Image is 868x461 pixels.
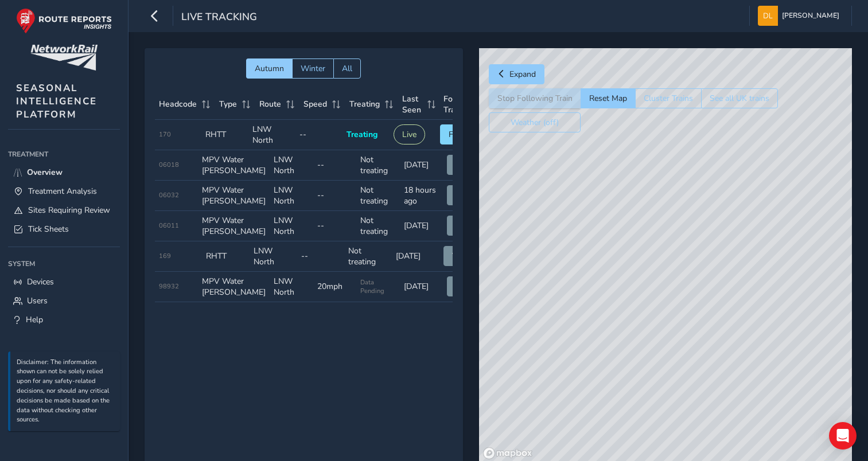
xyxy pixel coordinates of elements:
img: rr logo [16,8,112,34]
a: Help [8,310,120,329]
img: diamond-layout [758,6,778,26]
span: All [342,63,352,74]
span: Autumn [255,63,284,74]
span: Follow Train [443,93,471,115]
img: customer logo [30,45,98,71]
span: Treatment Analysis [28,186,97,197]
td: LNW North [270,181,313,211]
button: View [447,276,482,296]
span: Live Tracking [181,10,257,26]
td: -- [297,241,345,272]
a: Tick Sheets [8,220,120,239]
td: Not treating [344,241,392,272]
td: MPV Water [PERSON_NAME] [198,181,270,211]
span: Treating [349,99,380,110]
span: 06011 [159,221,179,230]
button: Weather (off) [489,112,581,132]
td: 20mph [313,272,357,302]
span: 06018 [159,161,179,169]
td: LNW North [270,211,313,241]
a: Devices [8,272,120,291]
td: [DATE] [400,272,443,302]
span: SEASONAL INTELLIGENCE PLATFORM [16,81,97,121]
button: View [447,155,482,175]
span: Tick Sheets [28,224,69,235]
span: 169 [159,252,171,260]
td: -- [313,150,357,181]
button: Cluster Trains [635,88,701,108]
span: 06032 [159,191,179,200]
button: Reset Map [581,88,635,108]
td: -- [295,120,342,150]
div: Treatment [8,146,120,163]
span: Data Pending [360,278,396,295]
td: [DATE] [400,211,443,241]
td: 18 hours ago [400,181,443,211]
span: Devices [27,276,54,287]
button: [PERSON_NAME] [758,6,843,26]
span: Route [259,99,281,110]
span: Overview [27,167,63,178]
button: Expand [489,64,544,84]
button: See all UK trains [701,88,778,108]
span: [PERSON_NAME] [782,6,839,26]
td: LNW North [270,272,313,302]
button: All [333,58,361,79]
a: Treatment Analysis [8,182,120,201]
div: Open Intercom Messenger [829,422,857,450]
span: Headcode [159,99,197,110]
button: Live [394,124,425,144]
button: Follow [440,124,482,144]
td: LNW North [270,150,313,181]
p: Disclaimer: The information shown can not be solely relied upon for any safety-related decisions,... [17,358,114,425]
td: MPV Water [PERSON_NAME] [198,211,270,241]
td: Not treating [356,150,400,181]
td: MPV Water [PERSON_NAME] [198,272,270,302]
span: Last Seen [402,93,423,115]
td: [DATE] [400,150,443,181]
a: Sites Requiring Review [8,201,120,220]
td: -- [313,211,357,241]
button: Autumn [246,58,292,79]
td: [DATE] [392,241,439,272]
button: View [443,246,479,266]
span: Sites Requiring Review [28,205,110,216]
span: Help [26,314,43,325]
span: 98932 [159,282,179,291]
span: Type [219,99,237,110]
a: Overview [8,163,120,182]
td: LNW North [248,120,295,150]
td: RHTT [201,120,248,150]
td: LNW North [250,241,297,272]
td: MPV Water [PERSON_NAME] [198,150,270,181]
span: Treating [347,129,377,140]
div: System [8,255,120,272]
span: Winter [301,63,325,74]
button: View [447,185,482,205]
span: Users [27,295,48,306]
span: Follow [449,129,474,140]
span: View [452,251,470,261]
span: 170 [159,130,171,139]
button: View [447,216,482,236]
td: RHTT [202,241,250,272]
td: Not treating [356,181,400,211]
a: Users [8,291,120,310]
span: Speed [303,99,327,110]
button: Winter [292,58,333,79]
span: Expand [509,69,536,80]
td: Not treating [356,211,400,241]
td: -- [313,181,357,211]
